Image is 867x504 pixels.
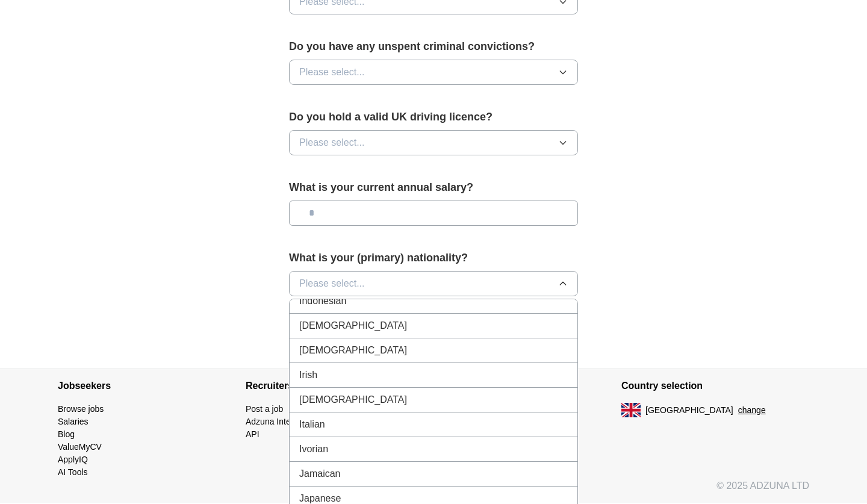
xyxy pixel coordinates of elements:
span: Jamaican [299,467,340,481]
a: Blog [58,429,75,439]
button: Please select... [289,271,578,296]
span: Please select... [299,276,365,291]
h4: Country selection [621,369,809,403]
a: Browse jobs [58,404,104,414]
span: [DEMOGRAPHIC_DATA] [299,319,407,333]
span: [DEMOGRAPHIC_DATA] [299,393,407,407]
span: Please select... [299,65,365,79]
a: Adzuna Intelligence [246,417,319,426]
span: Indonesian [299,294,346,308]
img: UK flag [621,403,641,417]
a: ApplyIQ [58,455,88,464]
a: Post a job [246,404,283,414]
span: [DEMOGRAPHIC_DATA] [299,343,407,358]
label: Do you have any unspent criminal convictions? [289,39,578,55]
span: Italian [299,417,325,432]
div: © 2025 ADZUNA LTD [48,479,819,503]
label: What is your (primary) nationality? [289,250,578,266]
button: Please select... [289,130,578,155]
label: Do you hold a valid UK driving licence? [289,109,578,125]
button: change [738,404,766,417]
label: What is your current annual salary? [289,179,578,196]
span: Ivorian [299,442,328,456]
span: Irish [299,368,317,382]
a: AI Tools [58,467,88,477]
a: API [246,429,259,439]
button: Please select... [289,60,578,85]
span: [GEOGRAPHIC_DATA] [645,404,733,417]
a: Salaries [58,417,89,426]
span: Please select... [299,135,365,150]
a: ValueMyCV [58,442,102,452]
